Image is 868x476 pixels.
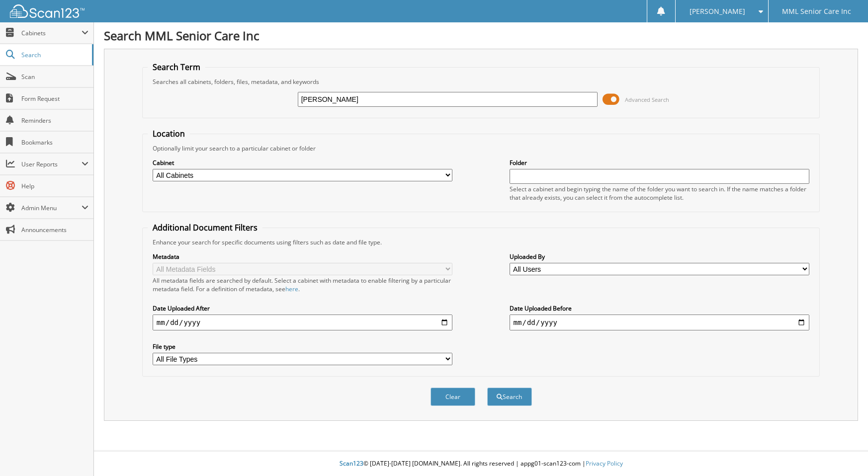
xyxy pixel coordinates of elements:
[340,459,363,468] span: Scan123
[153,276,453,293] div: All metadata fields are searched by default. Select a cabinet with metadata to enable filtering b...
[148,62,205,73] legend: Search Term
[21,116,88,125] span: Reminders
[21,226,88,234] span: Announcements
[104,27,858,44] h1: Search MML Senior Care Inc
[510,304,810,313] label: Date Uploaded Before
[510,252,810,261] label: Uploaded By
[94,452,868,476] div: © [DATE]-[DATE] [DOMAIN_NAME]. All rights reserved | appg01-scan123-com |
[148,238,814,246] div: Enhance your search for specific documents using filters such as date and file type.
[21,182,88,190] span: Help
[21,204,82,212] span: Admin Menu
[153,304,453,313] label: Date Uploaded After
[153,252,453,261] label: Metadata
[510,159,810,167] label: Folder
[690,8,745,14] span: [PERSON_NAME]
[148,78,814,86] div: Searches all cabinets, folders, files, metadata, and keywords
[818,428,868,476] iframe: Chat Widget
[510,315,810,330] input: end
[285,285,298,293] a: here
[625,96,669,103] span: Advanced Search
[148,144,814,153] div: Optionally limit your search to a particular cabinet or folder
[153,315,453,330] input: start
[148,128,190,139] legend: Location
[10,4,85,18] img: scan123-logo-white.svg
[21,94,88,103] span: Form Request
[148,222,262,233] legend: Additional Document Filters
[21,29,82,37] span: Cabinets
[153,159,453,167] label: Cabinet
[21,73,88,81] span: Scan
[21,138,88,147] span: Bookmarks
[431,388,475,406] button: Clear
[487,388,532,406] button: Search
[586,459,623,468] a: Privacy Policy
[21,160,82,168] span: User Reports
[153,342,453,351] label: File type
[782,8,851,14] span: MML Senior Care Inc
[21,51,87,59] span: Search
[510,185,810,202] div: Select a cabinet and begin typing the name of the folder you want to search in. If the name match...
